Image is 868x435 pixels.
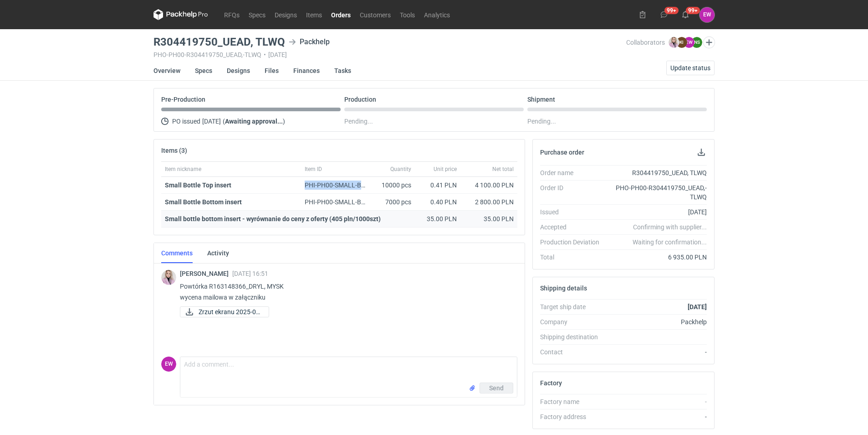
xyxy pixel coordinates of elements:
[369,194,415,211] div: 7000 pcs
[232,270,268,277] span: [DATE] 16:51
[540,183,607,202] div: Order ID
[480,383,513,394] button: Send
[244,9,270,20] a: Specs
[301,9,327,20] a: Items
[195,61,212,81] a: Specs
[684,37,694,48] figcaption: EW
[607,207,707,217] div: [DATE]
[527,96,555,103] p: Shipment
[202,116,221,127] span: [DATE]
[703,36,715,48] button: Edit collaborators
[607,253,707,262] div: 6 935.00 PLN
[540,317,607,326] div: Company
[700,7,715,22] button: EW
[540,379,562,387] h2: Factory
[305,197,366,207] div: PHI-PH00-SMALL-BOTTLE-BOTTOM-INSERT
[607,397,707,406] div: -
[180,306,269,317] div: Zrzut ekranu 2025-08-18 o 16.51.38.png
[419,214,457,223] div: 35.00 PLN
[434,166,457,173] span: Unit price
[395,9,419,20] a: Tools
[165,181,231,189] strong: Small Bottle Top insert
[678,7,693,22] button: 99+
[607,317,707,326] div: Packhelp
[419,9,454,20] a: Analytics
[419,181,457,190] div: 0.41 PLN
[540,412,607,421] div: Factory address
[161,243,193,263] a: Comments
[283,118,285,125] span: )
[153,51,626,58] div: PHO-PH00-R304419750_UEAD,-TLWQ [DATE]
[540,238,607,247] div: Production Deviation
[153,36,285,47] h3: R304419750_UEAD, TLWQ
[691,37,702,48] figcaption: NS
[161,270,176,285] img: Klaudia Wiśniewska
[666,61,715,75] button: Update status
[657,7,671,22] button: 99+
[161,357,176,372] div: Ewa Wiatroszak
[334,61,351,81] a: Tasks
[633,238,707,247] em: Waiting for confirmation...
[289,36,330,47] div: Packhelp
[607,168,707,177] div: R304419750_UEAD, TLWQ
[165,198,242,206] strong: Small Bottle Bottom insert
[540,207,607,217] div: Issued
[540,347,607,357] div: Contact
[489,385,504,391] span: Send
[305,166,322,173] span: Item ID
[626,39,665,46] span: Collaborators
[464,197,514,207] div: 2 800.00 PLN
[344,116,373,127] span: Pending...
[265,61,279,81] a: Files
[540,302,607,311] div: Target ship date
[180,270,232,277] span: [PERSON_NAME]
[161,116,341,127] div: PO issued
[540,253,607,262] div: Total
[669,37,679,48] img: Klaudia Wiśniewska
[700,7,715,22] div: Ewa Wiatroszak
[670,65,710,71] span: Update status
[633,223,707,231] em: Confirming with supplier...
[464,181,514,190] div: 4 100.00 PLN
[464,214,514,223] div: 35.00 PLN
[344,96,376,103] p: Production
[153,9,208,20] svg: Packhelp Pro
[153,61,180,81] a: Overview
[607,183,707,202] div: PHO-PH00-R304419750_UEAD,-TLWQ
[492,166,514,173] span: Net total
[227,61,250,81] a: Designs
[305,181,366,190] div: PHI-PH00-SMALL-BOTTLE-TOP-INSERT
[161,147,187,154] h2: Items (3)
[540,168,607,177] div: Order name
[355,9,395,20] a: Customers
[676,37,687,48] figcaption: KI
[390,166,411,173] span: Quantity
[180,306,269,317] a: Zrzut ekranu 2025-08...
[223,118,225,125] span: (
[264,51,266,58] span: •
[540,397,607,406] div: Factory name
[180,281,510,303] p: Powtórka R163148366_DRYL, MYSK wycena mailowa w załączniku
[540,223,607,232] div: Accepted
[207,243,229,263] a: Activity
[419,197,457,207] div: 0.40 PLN
[369,177,415,194] div: 10000 pcs
[607,347,707,357] div: -
[527,116,707,127] div: Pending...
[270,9,301,20] a: Designs
[161,357,176,372] figcaption: EW
[540,285,587,292] h2: Shipping details
[165,215,381,223] strong: Small bottle bottom insert - wyrównanie do ceny z oferty (405 pln/1000szt)
[220,9,244,20] a: RFQs
[327,9,355,20] a: Orders
[540,332,607,342] div: Shipping destination
[199,307,261,317] span: Zrzut ekranu 2025-08...
[225,118,283,125] strong: Awaiting approval...
[165,166,201,173] span: Item nickname
[540,149,584,156] h2: Purchase order
[293,61,320,81] a: Finances
[607,412,707,421] div: -
[161,96,205,103] p: Pre-Production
